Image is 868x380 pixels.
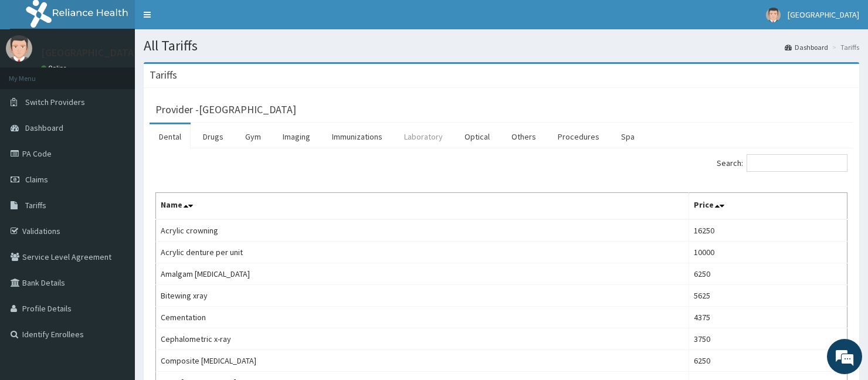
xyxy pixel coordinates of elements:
td: Acrylic crowning [156,219,689,242]
span: [GEOGRAPHIC_DATA] [788,9,859,20]
td: 4375 [689,307,847,328]
span: Switch Providers [25,97,85,107]
a: Optical [455,124,499,149]
h3: Provider - [GEOGRAPHIC_DATA] [155,104,296,115]
span: Dashboard [25,123,63,133]
td: 6250 [689,350,847,372]
a: Dental [150,124,191,149]
td: Bitewing xray [156,285,689,307]
a: Dashboard [785,42,828,52]
td: 5625 [689,285,847,307]
label: Search: [717,154,847,172]
td: Composite [MEDICAL_DATA] [156,350,689,372]
span: Claims [25,174,48,185]
a: Others [502,124,545,149]
img: User Image [6,35,32,62]
a: Gym [236,124,270,149]
td: 16250 [689,219,847,242]
p: [GEOGRAPHIC_DATA] [41,48,138,58]
td: 6250 [689,263,847,285]
input: Search: [747,154,847,172]
td: Cephalometric x-ray [156,328,689,350]
h1: All Tariffs [144,38,859,53]
a: Online [41,64,69,72]
span: Tariffs [25,200,46,211]
a: Imaging [273,124,320,149]
td: 10000 [689,242,847,263]
a: Procedures [548,124,609,149]
a: Spa [612,124,644,149]
li: Tariffs [829,42,859,52]
td: Cementation [156,307,689,328]
td: 3750 [689,328,847,350]
td: Amalgam [MEDICAL_DATA] [156,263,689,285]
img: User Image [766,8,781,22]
th: Name [156,193,689,220]
td: Acrylic denture per unit [156,242,689,263]
a: Laboratory [395,124,452,149]
a: Immunizations [323,124,392,149]
a: Drugs [194,124,233,149]
th: Price [689,193,847,220]
h3: Tariffs [150,70,177,80]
